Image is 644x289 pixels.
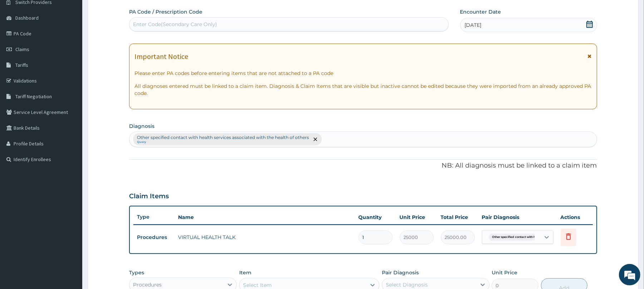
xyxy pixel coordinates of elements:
[129,123,154,130] label: Diagnosis
[133,210,174,224] th: Type
[137,140,309,144] small: Query
[15,93,52,100] span: Tariff Negotiation
[134,83,591,97] p: All diagnoses entered must be linked to a claim item. Diagnosis & Claim Items that are visible bu...
[174,210,355,224] th: Name
[129,161,597,170] p: NB: All diagnosis must be linked to a claim item
[312,136,319,143] span: remove selection option
[129,8,202,15] label: PA Code / Prescription Code
[437,210,478,224] th: Total Price
[478,210,557,224] th: Pair Diagnosis
[129,193,169,200] h3: Claim Items
[15,15,39,21] span: Dashboard
[492,269,517,276] label: Unit Price
[15,46,29,53] span: Claims
[133,281,162,288] div: Procedures
[15,62,28,68] span: Tariffs
[134,53,188,60] h1: Important Notice
[41,90,99,162] span: We're online!
[396,210,437,224] th: Unit Price
[239,269,251,276] label: Item
[465,21,482,29] span: [DATE]
[4,195,136,220] textarea: Type your message and hit 'Enter'
[489,234,541,241] span: Other specified contact with h...
[133,231,174,244] td: Procedures
[117,4,134,21] div: Minimize live chat window
[386,281,428,288] div: Select Diagnosis
[382,269,419,276] label: Pair Diagnosis
[133,21,217,28] div: Enter Code(Secondary Care Only)
[355,210,396,224] th: Quantity
[134,70,591,77] p: Please enter PA codes before entering items that are not attached to a PA code
[557,210,593,224] th: Actions
[129,270,144,276] label: Types
[174,230,355,244] td: VIRTUAL HEALTH TALK
[460,8,501,15] label: Encounter Date
[243,281,272,289] div: Select Item
[137,135,309,140] p: Other specified contact with health services associated with the health of others
[13,36,29,54] img: d_794563401_company_1708531726252_794563401
[37,40,120,49] div: Chat with us now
